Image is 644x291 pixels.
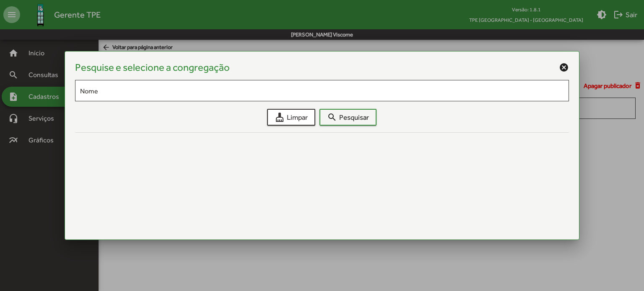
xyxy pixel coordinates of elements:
[267,109,315,126] button: Limpar
[559,62,569,72] mat-icon: cancel
[275,112,285,122] mat-icon: cleaning_services
[275,110,308,125] span: Limpar
[319,109,377,126] button: Pesquisar
[75,62,230,74] h4: Pesquise e selecione a congregação
[327,110,369,125] span: Pesquisar
[327,112,337,122] mat-icon: search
